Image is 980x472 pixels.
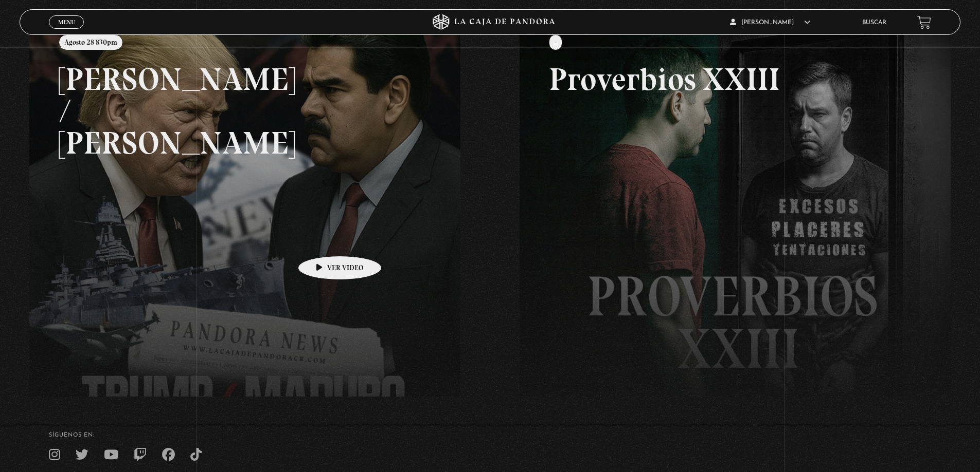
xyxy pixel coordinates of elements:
span: Cerrar [55,28,79,35]
a: View your shopping cart [917,15,931,29]
span: [PERSON_NAME] [730,20,810,26]
a: Buscar [862,20,886,26]
h4: SÍguenos en: [49,432,931,438]
span: Menu [58,19,75,25]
